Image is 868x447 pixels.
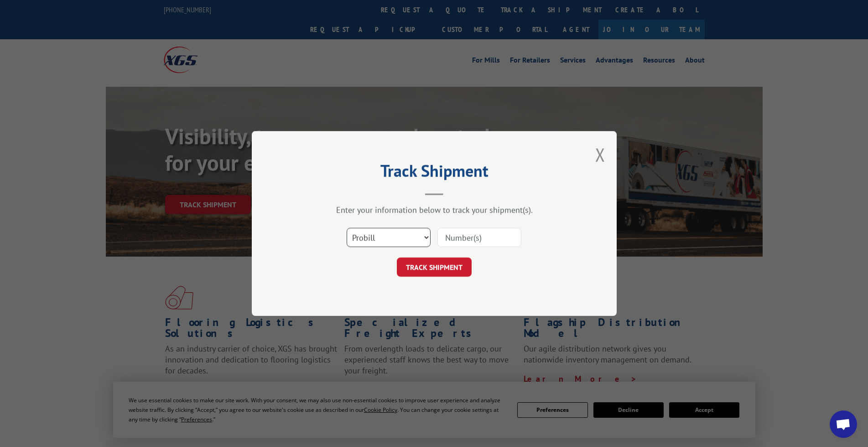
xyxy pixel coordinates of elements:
div: Enter your information below to track your shipment(s). [297,205,571,215]
div: Open chat [830,410,857,438]
button: Close modal [595,142,605,167]
h2: Track Shipment [297,164,571,182]
input: Number(s) [437,228,521,247]
button: TRACK SHIPMENT [397,258,472,277]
